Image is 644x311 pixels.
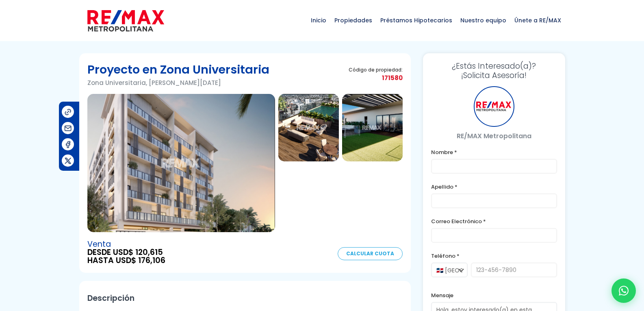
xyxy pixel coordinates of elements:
p: RE/MAX Metropolitana [431,131,557,141]
p: Zona Universitaria, [PERSON_NAME][DATE] [87,78,269,88]
label: Correo Electrónico * [431,216,557,226]
label: Apellido * [431,182,557,192]
input: 123-456-7890 [471,263,557,277]
span: ¿Estás Interesado(a)? [431,61,557,71]
img: Compartir [64,140,72,149]
h2: Descripción [87,289,403,307]
h3: ¡Solicita Asesoría! [431,61,557,80]
span: Venta [87,240,165,248]
span: Préstamos Hipotecarios [376,8,456,33]
span: Código de propiedad: [349,67,403,73]
span: Propiedades [330,8,376,33]
label: Mensaje [431,290,557,300]
img: Compartir [64,157,72,165]
label: Nombre * [431,147,557,157]
img: Compartir [64,108,72,116]
span: DESDE USD$ 120,615 [87,248,165,257]
span: Únete a RE/MAX [510,8,565,33]
img: Compartir [64,124,72,133]
span: HASTA USD$ 176,106 [87,257,165,265]
div: RE/MAX Metropolitana [474,86,514,127]
img: Proyecto en Zona Universitaria [342,94,403,161]
h1: Proyecto en Zona Universitaria [87,61,269,78]
span: 171580 [349,73,403,83]
img: Proyecto en Zona Universitaria [87,94,275,232]
img: Proyecto en Zona Universitaria [278,94,339,161]
a: Calcular Cuota [338,247,403,260]
label: Teléfono * [431,251,557,261]
span: Inicio [307,8,330,33]
img: remax-metropolitana-logo [87,9,164,33]
span: Nuestro equipo [456,8,510,33]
